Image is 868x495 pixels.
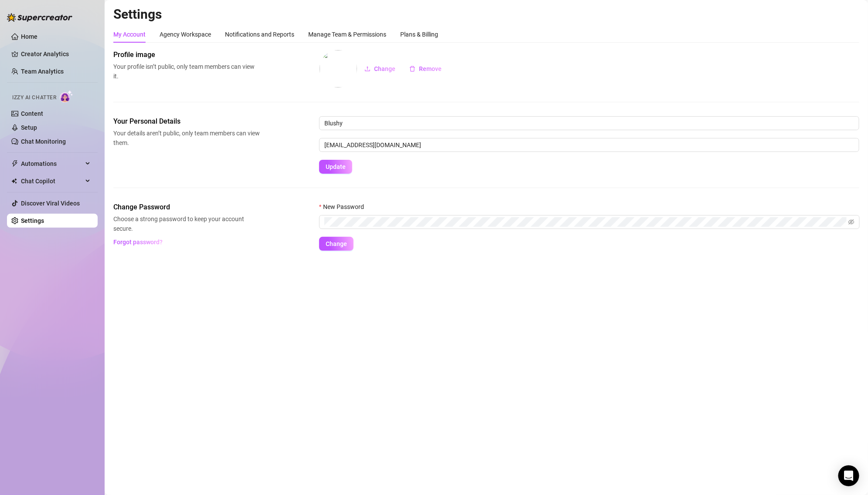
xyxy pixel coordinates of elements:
[326,240,347,247] span: Change
[374,65,395,72] span: Change
[21,124,37,131] a: Setup
[60,90,73,103] img: AI Chatter
[21,47,91,61] a: Creator Analytics
[113,50,260,60] span: Profile image
[21,138,66,145] a: Chat Monitoring
[364,66,371,72] span: upload
[319,202,370,212] label: New Password
[326,163,346,170] span: Update
[160,30,211,39] div: Agency Workspace
[113,62,260,81] span: Your profile isn’t public, only team members can view it.
[319,116,859,130] input: Enter name
[21,200,80,207] a: Discover Viral Videos
[409,66,415,72] span: delete
[320,50,357,88] img: profilePics%2FexuO9qo4iLTrsAzj4muWTpr0oxy2.jpeg
[225,30,294,39] div: Notifications and Reports
[21,110,43,117] a: Content
[21,68,64,75] a: Team Analytics
[21,33,37,40] a: Home
[357,62,402,76] button: Change
[113,6,859,23] h2: Settings
[113,214,260,233] span: Choose a strong password to keep your account secure.
[113,128,260,148] span: Your details aren’t public, only team members can view them.
[21,174,83,188] span: Chat Copilot
[324,217,847,227] input: New Password
[113,30,146,39] div: My Account
[113,235,163,249] button: Forgot password?
[308,30,386,39] div: Manage Team & Permissions
[319,237,354,251] button: Change
[11,160,18,167] span: thunderbolt
[400,30,438,39] div: Plans & Billing
[113,116,260,127] span: Your Personal Details
[7,13,72,22] img: logo-BBDzfeDw.svg
[402,62,449,76] button: Remove
[12,94,56,102] span: Izzy AI Chatter
[21,157,83,171] span: Automations
[319,138,859,152] input: Enter new email
[11,178,17,184] img: Chat Copilot
[113,202,260,212] span: Change Password
[21,217,44,224] a: Settings
[319,160,352,174] button: Update
[838,465,859,486] div: Open Intercom Messenger
[114,239,163,246] span: Forgot password?
[848,219,854,225] span: eye-invisible
[419,65,442,72] span: Remove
